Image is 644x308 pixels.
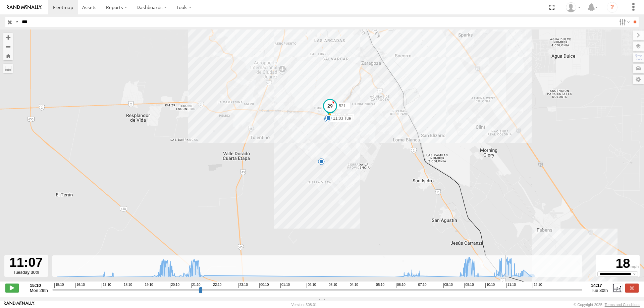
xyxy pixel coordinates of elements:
span: 09:10 [464,283,474,288]
span: 18:10 [123,283,132,288]
span: 11:10 [506,283,516,288]
label: Measure [3,64,13,73]
span: 07:10 [417,283,426,288]
img: rand-logo.svg [7,5,42,10]
span: 17:10 [102,283,111,288]
div: 6 [318,158,325,165]
span: 05:10 [375,283,384,288]
label: Play/Stop [5,284,19,292]
div: MANUEL HERNANDEZ [563,2,583,12]
span: 00:10 [259,283,269,288]
div: 18 [597,256,639,271]
div: © Copyright 2025 - [574,303,640,307]
strong: 15:10 [30,283,48,288]
div: Version: 308.01 [291,303,317,307]
label: 09:35 Tue [330,113,354,119]
a: Visit our Website [4,301,35,308]
label: Map Settings [633,75,644,84]
span: Mon 29th Sep 2025 [30,288,48,293]
span: 521 [339,104,345,108]
span: 02:10 [307,283,316,288]
button: Zoom in [3,33,13,42]
span: Tue 30th Sep 2025 [591,288,608,293]
button: Zoom out [3,42,13,51]
span: 04:10 [349,283,358,288]
span: 01:10 [280,283,290,288]
strong: 14:17 [591,283,608,288]
span: 12:10 [533,283,542,288]
span: 19:10 [144,283,153,288]
span: 21:10 [191,283,201,288]
span: 23:10 [238,283,248,288]
span: 15:10 [54,283,64,288]
span: 06:10 [396,283,406,288]
label: 11:03 Tue [328,115,353,121]
span: 03:10 [328,283,337,288]
span: 08:10 [443,283,453,288]
label: Search Query [14,17,19,27]
span: 16:10 [75,283,85,288]
i: ? [607,2,618,13]
span: 22:10 [212,283,221,288]
span: 10:10 [485,283,495,288]
label: 10:59 Tue [327,116,352,122]
span: 20:10 [170,283,179,288]
label: Search Filter Options [616,17,631,27]
label: Close [625,284,639,292]
a: Terms and Conditions [605,303,640,307]
button: Zoom Home [3,51,13,60]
